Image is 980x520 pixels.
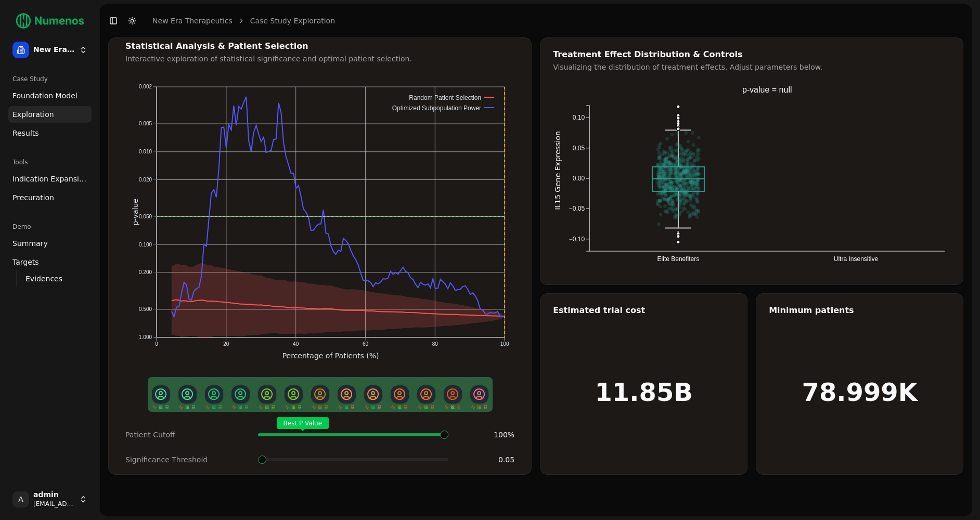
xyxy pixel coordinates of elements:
[802,380,917,405] h1: 78.999K
[569,205,585,212] text: −0.05
[553,62,950,72] div: Visualizing the distribution of treatment effects. Adjust parameters below.
[392,105,481,112] text: Optimized Subpopulation Power
[8,487,92,512] button: Aadmin[EMAIL_ADDRESS]
[152,16,335,26] nav: breadcrumb
[8,87,92,104] a: Foundation Model
[125,454,250,465] div: Significance Threshold
[573,175,585,182] text: 0.00
[657,255,699,263] text: Elite Benefiters
[569,236,585,243] text: −0.10
[457,430,514,440] div: 100 %
[33,45,75,55] span: New Era Therapeutics
[12,174,87,184] span: Indication Expansion
[139,149,152,154] text: 0.010
[293,341,299,347] text: 40
[834,255,879,263] text: Ultra Insensitive
[125,54,514,64] div: Interactive exploration of statistical significance and optimal patient selection.
[409,94,481,101] text: Random Patient Selection
[573,114,585,121] text: 0.10
[12,90,78,101] span: Foundation Model
[363,341,369,347] text: 60
[12,128,39,138] span: Results
[139,269,152,275] text: 0.200
[742,85,792,94] text: p-value = null
[8,106,92,123] a: Exploration
[500,341,509,347] text: 100
[277,417,329,429] span: Best P Value
[12,192,54,203] span: Precuration
[33,490,75,500] span: admin
[152,16,233,26] a: New Era Therapeutics
[8,125,92,141] a: Results
[8,171,92,187] a: Indication Expansion
[8,235,92,252] a: Summary
[125,430,250,440] div: Patient Cutoff
[573,145,585,152] text: 0.05
[282,352,379,360] text: Percentage of Patients (%)
[131,199,139,226] text: p-value
[553,50,950,59] div: Treatment Effect Distribution & Controls
[8,189,92,206] a: Precuration
[21,271,79,286] a: Evidences
[8,37,92,62] button: New Era Therapeutics
[250,16,335,26] a: Case Study Exploration
[139,241,152,247] text: 0.100
[553,131,562,210] text: IL15 Gene Expression
[33,500,75,508] span: [EMAIL_ADDRESS]
[457,454,514,465] div: 0.05
[12,109,54,120] span: Exploration
[155,341,158,347] text: 0
[8,254,92,270] a: Targets
[595,380,692,405] h1: 11.85B
[139,214,152,219] text: 0.050
[139,84,152,89] text: 0.002
[139,306,152,312] text: 0.500
[8,71,92,87] div: Case Study
[8,154,92,171] div: Tools
[432,341,439,347] text: 80
[139,334,152,340] text: 1.000
[12,491,29,508] span: A
[12,257,39,267] span: Targets
[125,42,514,50] div: Statistical Analysis & Patient Selection
[139,177,152,183] text: 0.020
[223,341,229,347] text: 20
[12,238,48,249] span: Summary
[139,121,152,126] text: 0.005
[8,8,92,33] img: Numenos
[25,274,62,284] span: Evidences
[8,218,92,235] div: Demo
